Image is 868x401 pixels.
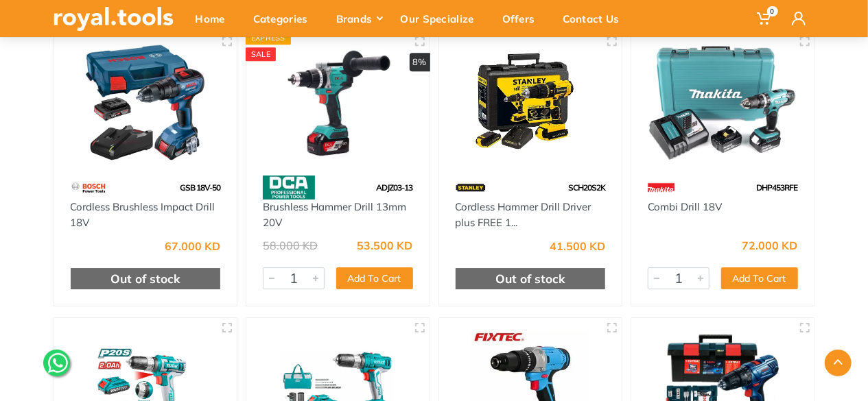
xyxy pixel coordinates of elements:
a: Cordless Hammer Drill Driver plus FREE 1... [456,200,591,229]
button: Add To Cart [721,267,798,289]
div: Out of stock [71,268,221,290]
div: Offers [493,4,554,33]
div: 58.000 KD [263,240,318,251]
div: Home [186,4,244,33]
img: 15.webp [456,175,486,199]
div: Our Specialize [391,4,493,33]
div: Contact Us [554,4,638,33]
span: DHP453RFE [757,182,798,193]
a: Combi Drill 18V [648,200,722,213]
span: 0 [767,6,778,16]
img: Royal Tools - Brushless Hammer Drill 13mm 20V [259,44,417,162]
div: 72.000 KD [742,240,798,251]
img: Royal Tools - Cordless Hammer Drill Driver plus FREE 18V [451,44,610,162]
img: 58.webp [263,175,315,199]
img: Royal Tools - Cordless Brushless Impact Drill 18V [67,44,225,162]
div: Brands [327,4,391,33]
button: Add To Cart [336,267,413,289]
img: Royal Tools - Combi Drill 18V [644,44,802,162]
span: GSB 18V-50 [180,182,220,193]
a: Brushless Hammer Drill 13mm 20V [263,200,406,229]
div: 67.000 KD [165,241,220,252]
a: Cordless Brushless Impact Drill 18V [71,200,215,229]
img: royal.tools Logo [54,7,174,31]
div: Out of stock [456,268,606,290]
div: 8% [410,53,430,72]
div: 53.500 KD [357,240,413,251]
div: SALE [246,47,276,61]
span: ADJZ03-13 [377,182,413,193]
div: Categories [244,4,327,33]
div: 41.500 KD [550,241,605,252]
img: 42.webp [648,175,675,199]
span: SCH20S2K [568,182,605,193]
img: 55.webp [71,175,107,199]
div: Express [246,31,291,45]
